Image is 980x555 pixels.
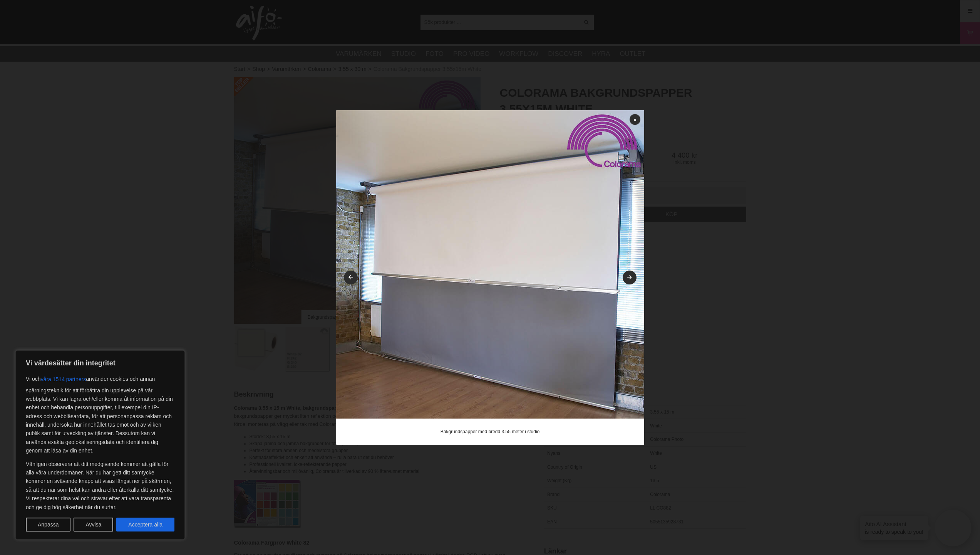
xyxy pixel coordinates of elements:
button: Avvisa [74,518,113,531]
p: Vi och använder cookies och annan spårningsteknik för att förbättra din upplevelse på vår webbpla... [26,372,174,455]
button: Anpassa [26,518,70,531]
button: Acceptera alla [116,518,174,531]
img: Bakgrundspapper med bredd 3.55 meter i studio [336,110,644,419]
div: Vi värdesätter din integritet [15,350,185,540]
div: Bakgrundspapper med bredd 3.55 meter i studio [346,428,635,435]
p: Vänligen observera att ditt medgivande kommer att gälla för alla våra underdomäner. När du har ge... [26,460,174,511]
p: Vi värdesätter din integritet [26,358,174,368]
button: våra 1514 partners [41,372,86,386]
